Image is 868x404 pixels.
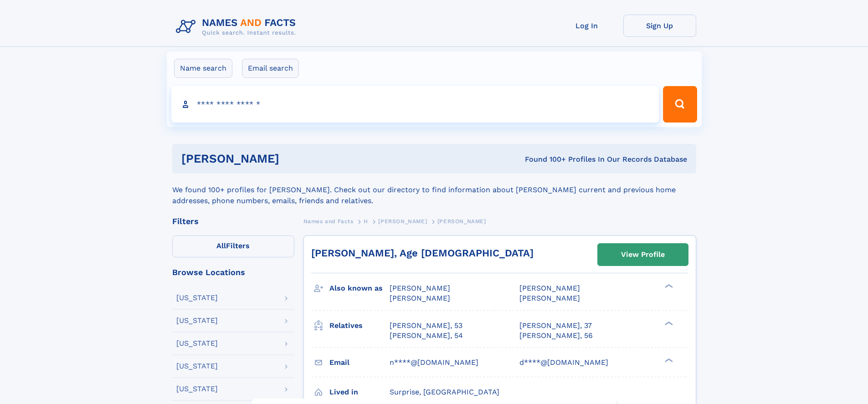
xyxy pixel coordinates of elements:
[663,283,673,289] div: ❯
[519,321,592,331] a: [PERSON_NAME], 37
[176,317,218,324] div: [US_STATE]
[623,15,696,37] a: Sign Up
[171,86,659,123] input: search input
[598,244,688,266] a: View Profile
[174,59,232,78] label: Name search
[519,331,593,341] a: [PERSON_NAME], 56
[390,294,450,302] span: [PERSON_NAME]
[242,59,299,78] label: Email search
[311,247,534,259] a: [PERSON_NAME], Age [DEMOGRAPHIC_DATA]
[663,320,673,326] div: ❯
[621,244,665,265] div: View Profile
[663,357,673,363] div: ❯
[402,154,687,164] div: Found 100+ Profiles In Our Records Database
[390,284,450,292] span: [PERSON_NAME]
[216,241,226,250] span: All
[550,15,623,37] a: Log In
[329,281,390,296] h3: Also known as
[329,384,390,400] h3: Lived in
[176,340,218,347] div: [US_STATE]
[303,215,354,227] a: Names and Facts
[329,355,390,370] h3: Email
[390,388,499,396] span: Surprise, [GEOGRAPHIC_DATA]
[378,215,427,227] a: [PERSON_NAME]
[172,174,696,206] div: We found 100+ profiles for [PERSON_NAME]. Check out our directory to find information about [PERS...
[663,86,697,123] button: Search Button
[176,363,218,370] div: [US_STATE]
[172,235,294,257] label: Filters
[176,385,218,393] div: [US_STATE]
[181,153,402,164] h1: [PERSON_NAME]
[364,215,368,227] a: H
[176,294,218,302] div: [US_STATE]
[390,321,462,331] a: [PERSON_NAME], 53
[172,268,294,276] div: Browse Locations
[172,15,303,39] img: Logo Names and Facts
[519,284,580,292] span: [PERSON_NAME]
[172,217,294,225] div: Filters
[378,218,427,225] span: [PERSON_NAME]
[364,218,368,225] span: H
[329,318,390,333] h3: Relatives
[519,294,580,302] span: [PERSON_NAME]
[437,218,486,225] span: [PERSON_NAME]
[390,331,463,341] a: [PERSON_NAME], 54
